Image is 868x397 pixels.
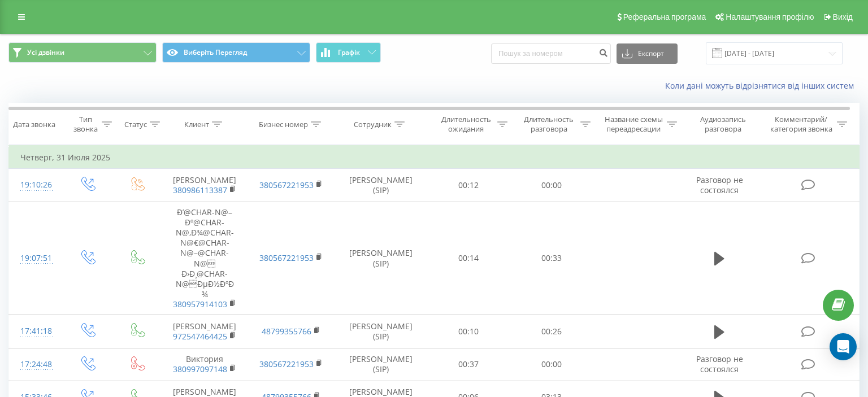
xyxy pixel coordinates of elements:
div: Название схемы переадресации [604,115,664,134]
td: [PERSON_NAME] (SIP) [334,202,427,315]
td: Четверг, 31 Июля 2025 [9,146,860,169]
div: Клиент [184,120,209,129]
font: Вихід [833,12,853,21]
div: Open Intercom Messenger [830,333,857,360]
div: Аудиозапись разговора [690,115,757,134]
td: [PERSON_NAME] (SIP) [334,315,427,348]
font: Коли дані можуть відрізнятися від інших систем [665,80,854,91]
a: 972547464425 [173,331,227,342]
td: [PERSON_NAME] [162,315,248,348]
td: 00:00 [510,348,593,381]
div: Бизнес номер [259,120,308,129]
div: Длительность ожидания [437,115,494,134]
span: Разговор не состоялся [696,174,743,195]
a: Коли дані можуть відрізнятися від інших систем [665,80,860,91]
button: Виберіть Перегляд [162,42,310,63]
td: 00:26 [510,315,593,348]
td: [PERSON_NAME] (SIP) [334,348,427,381]
font: Виберіть Перегляд [184,47,247,57]
td: [PERSON_NAME] [162,169,248,202]
div: 19:07:51 [20,247,51,269]
div: Комментарий/категория звонка [768,115,834,134]
td: 00:14 [427,202,510,315]
a: 380957914103 [173,299,227,309]
div: 17:41:18 [20,320,51,342]
button: Експорт [617,43,678,64]
button: Графік [316,42,381,63]
a: 380567221953 [259,252,314,263]
td: 00:00 [510,169,593,202]
td: 00:37 [427,348,510,381]
div: Статус [124,120,147,129]
td: Ð’@CHAR-N@–Ðº@CHAR-N@‚Ð¾@CHAR-N@€@CHAR-N@–@CHAR-N@ Ð›Ð¸@CHAR-N@ÐµÐ½ÐºÐ¾ [162,202,248,315]
div: 17:24:48 [20,354,51,376]
span: Разговор не состоялся [696,354,743,374]
td: 00:10 [427,315,510,348]
div: Длительность разговора [520,115,578,134]
div: 19:10:26 [20,174,51,196]
a: 380567221953 [259,180,314,190]
font: Експорт [638,49,664,58]
a: 380986113387 [173,185,227,195]
font: Усі дзвінки [27,47,64,57]
td: Виктория [162,348,248,381]
td: 00:33 [510,202,593,315]
td: 00:12 [427,169,510,202]
a: 380567221953 [259,359,314,369]
td: [PERSON_NAME] (SIP) [334,169,427,202]
font: Графік [338,47,360,57]
a: 380997097148 [173,364,227,374]
a: 48799355766 [262,326,311,337]
input: Пошук за номером [491,43,611,64]
div: Тип звонка [72,115,99,134]
font: Реферальна програма [623,12,706,21]
font: Налаштування профілю [726,12,814,21]
div: Дата звонка [13,120,55,129]
button: Усі дзвінки [8,42,157,63]
div: Сотрудник [354,120,392,129]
